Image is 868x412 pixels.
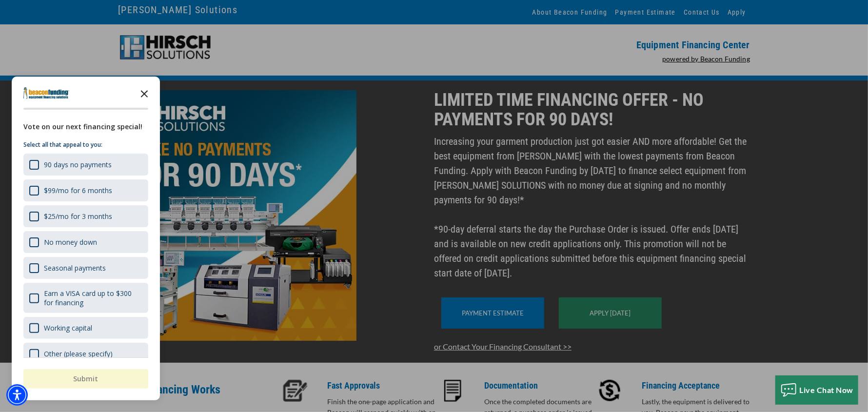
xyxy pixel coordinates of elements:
button: Live Chat Now [775,375,859,405]
p: Select all that appeal to you: [23,140,148,150]
div: $99/mo for 6 months [44,186,112,195]
div: Vote on our next financing special! [23,121,148,132]
img: Company logo [23,87,69,99]
div: No money down [23,231,148,253]
div: Earn a VISA card up to $300 for financing [23,283,148,313]
div: Earn a VISA card up to $300 for financing [44,289,142,307]
div: Seasonal payments [44,263,106,273]
div: $99/mo for 6 months [23,179,148,201]
div: 90 days no payments [23,154,148,176]
div: Survey [12,77,160,400]
button: Close the survey [135,83,154,103]
div: Working capital [23,317,148,339]
button: Submit [23,369,148,389]
div: Seasonal payments [23,257,148,279]
div: Other (please specify) [23,343,148,365]
div: Other (please specify) [44,349,113,358]
div: No money down [44,237,97,247]
span: Live Chat Now [800,385,854,394]
div: 90 days no payments [44,160,112,169]
div: $25/mo for 3 months [23,205,148,227]
div: Accessibility Menu [6,384,28,406]
div: Working capital [44,323,92,333]
div: $25/mo for 3 months [44,212,112,221]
